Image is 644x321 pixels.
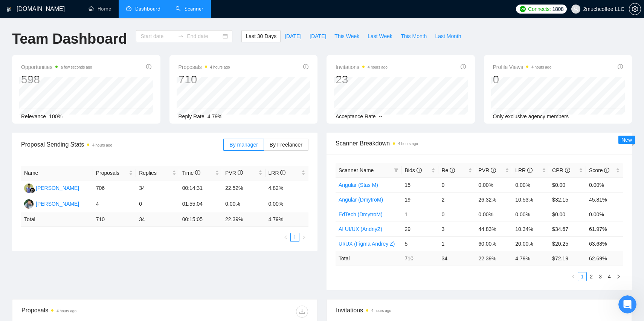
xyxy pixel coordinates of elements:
a: 2 [587,272,595,281]
a: setting [629,6,641,12]
td: 0.00% [512,207,549,222]
button: This Week [330,30,363,42]
li: 3 [596,272,605,281]
span: info-circle [303,64,308,69]
td: 10.53% [512,192,549,207]
span: Last 30 Days [246,32,276,40]
td: 19 [401,192,438,207]
span: Score [589,167,609,173]
span: Invitations [336,306,623,315]
span: Relevance [21,113,46,119]
td: 5 [401,236,438,251]
img: gigradar-bm.png [30,188,35,193]
img: DM [24,199,34,209]
a: 1 [578,272,586,281]
span: Proposals [96,169,127,177]
li: 4 [605,272,614,281]
span: Opportunities [21,63,92,72]
button: left [569,272,578,281]
th: Name [21,166,93,180]
span: 4.79% [208,113,223,119]
span: info-circle [450,168,455,173]
td: 4.79 % [266,212,309,227]
a: AD[PERSON_NAME] [24,185,79,191]
td: 45.81% [586,192,623,207]
td: 22.39 % [475,251,512,266]
div: 0 [493,72,552,87]
span: left [571,274,575,279]
td: 0.00% [586,177,623,192]
span: right [302,235,306,240]
td: 0 [438,177,475,192]
span: Re [441,167,455,173]
button: This Month [397,30,431,42]
span: download [296,309,308,315]
span: info-circle [195,170,200,175]
td: Total [336,251,401,266]
td: 44.83% [475,222,512,236]
td: 10.34% [512,222,549,236]
td: 26.32% [475,192,512,207]
span: Replies [139,169,170,177]
td: 15 [401,177,438,192]
span: info-circle [565,168,570,173]
span: New [621,137,632,143]
button: left [281,233,290,242]
span: info-circle [417,168,422,173]
td: 1 [438,236,475,251]
input: Start date [140,32,175,40]
span: info-circle [146,64,151,69]
div: 598 [21,72,92,87]
li: 1 [290,233,299,242]
td: 0.00% [266,196,309,212]
img: logo [6,3,12,15]
td: $32.15 [549,192,586,207]
span: info-circle [604,168,609,173]
td: $ 72.19 [549,251,586,266]
span: Last Month [435,32,461,40]
span: By manager [229,142,258,148]
td: Total [21,212,93,227]
th: Proposals [93,166,136,180]
span: Bids [404,167,421,173]
span: info-circle [527,168,533,173]
td: 34 [136,180,179,196]
td: 0.00% [475,207,512,222]
span: info-circle [461,64,466,69]
span: [DATE] [310,32,326,40]
input: End date [187,32,221,40]
span: info-circle [238,170,243,175]
li: Previous Page [569,272,578,281]
span: [DATE] [285,32,301,40]
td: 706 [93,180,136,196]
td: 0.00% [475,177,512,192]
td: 63.68% [586,236,623,251]
th: Replies [136,166,179,180]
div: 710 [179,72,230,87]
td: 00:15:05 [179,212,222,227]
td: $34.67 [549,222,586,236]
button: setting [629,3,641,15]
span: Proposal Sending Stats [21,140,223,149]
span: dashboard [126,6,131,11]
div: 23 [336,72,388,87]
span: Dashboard [135,6,160,12]
img: AD [24,183,34,193]
div: [PERSON_NAME] [36,184,79,192]
td: 0.00% [512,177,549,192]
td: 0.00% [586,207,623,222]
time: 4 hours ago [368,65,388,69]
span: Last Week [368,32,392,40]
a: EdTech (DmytroM) [339,211,383,217]
button: right [614,272,623,281]
time: 4 hours ago [531,65,551,69]
li: 2 [587,272,596,281]
li: 1 [578,272,587,281]
button: Last 30 Days [241,30,281,42]
time: a few seconds ago [61,65,92,69]
div: [PERSON_NAME] [36,200,79,208]
span: LRR [269,170,286,176]
span: PVR [225,170,243,176]
button: Last Week [363,30,397,42]
td: 61.97% [586,222,623,236]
